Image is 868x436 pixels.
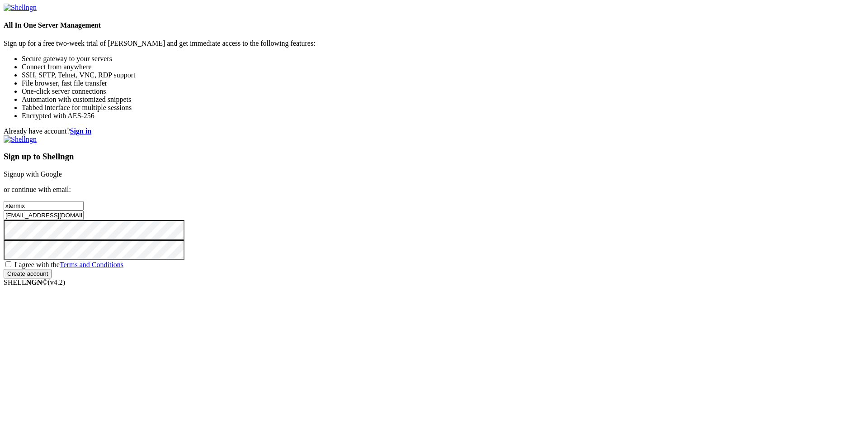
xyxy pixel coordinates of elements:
[4,127,864,135] div: Already have account?
[22,87,864,96] li: One-click server connections
[4,135,37,144] img: Shellngn
[22,96,864,104] li: Automation with customized snippets
[4,21,864,29] h4: All In One Server Management
[5,261,11,267] input: I agree with theTerms and Conditions
[22,55,864,63] li: Secure gateway to your servers
[4,201,84,211] input: Full name
[70,127,92,135] a: Sign in
[22,63,864,71] li: Connect from anywhere
[4,269,52,278] input: Create account
[48,278,66,286] span: 4.2.0
[14,261,123,268] span: I agree with the
[4,170,62,178] a: Signup with Google
[60,261,123,268] a: Terms and Conditions
[22,79,864,87] li: File browser, fast file transfer
[26,278,42,286] b: NGN
[22,112,864,120] li: Encrypted with AES-256
[4,39,864,48] p: Sign up for a free two-week trial of [PERSON_NAME] and get immediate access to the following feat...
[22,71,864,79] li: SSH, SFTP, Telnet, VNC, RDP support
[4,4,37,12] img: Shellngn
[4,152,864,162] h3: Sign up to Shellngn
[22,104,864,112] li: Tabbed interface for multiple sessions
[4,211,84,220] input: Email address
[4,186,864,194] p: or continue with email:
[4,278,65,286] span: SHELL ©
